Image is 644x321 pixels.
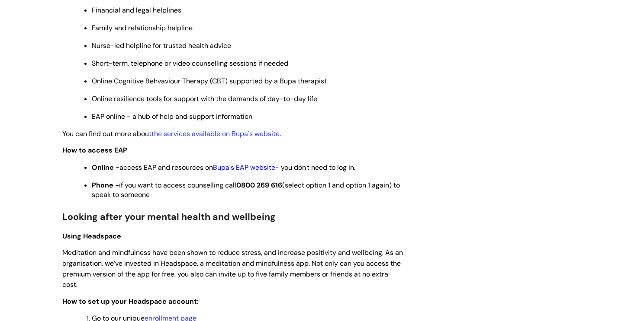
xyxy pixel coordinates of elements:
[62,211,276,223] span: Looking after your mental health and wellbeing
[92,6,181,15] span: Financial and legal helplines
[92,59,288,68] span: Short-term, telephone or video counselling sessions if needed
[92,163,355,172] span: access EAP and resources on - you don't need to log in.
[92,181,400,199] span: if you want to access counselling call (select option 1 and option 1 again) to speak to someone
[92,112,252,121] span: EAP online - a hub of help and support information
[236,181,282,190] strong: 0800 269 616
[62,146,127,155] strong: How to access EAP
[92,23,193,32] span: Family and relationship helpline
[62,129,281,138] span: You can find out more about .
[92,76,327,86] span: Online Cognitive Behvaviour Therapy (CBT) supported by a Bupa therapist
[213,163,275,172] a: Bupa's EAP website
[151,129,280,138] a: the services available on Bupa's website
[92,94,317,103] span: Online resilience tools for support with the demands of day-to-day life
[62,232,121,241] span: Using Headspace
[92,163,119,172] strong: Online -
[92,181,119,190] strong: Phone -
[62,248,403,289] span: Meditation and mindfulness have been shown to reduce stress, and increase positivity and wellbein...
[62,297,199,306] span: How to set up your Headspace account:
[92,41,231,50] span: Nurse-led helpline for trusted health advice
